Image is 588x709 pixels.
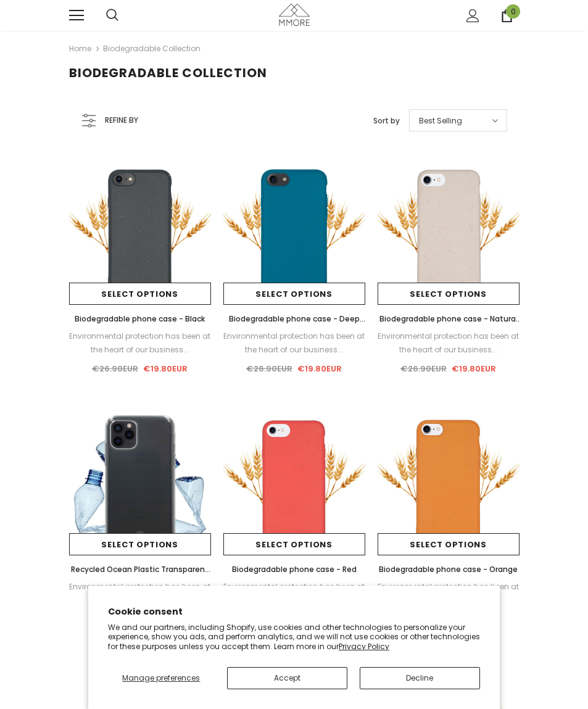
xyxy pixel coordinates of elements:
[103,43,201,54] a: Biodegradable Collection
[223,330,365,357] div: Environmental protection has been at the heart of our business...
[69,41,91,56] a: Home
[378,283,520,305] a: Select options
[506,4,520,19] span: 0
[69,64,267,81] span: Biodegradable Collection
[223,563,365,576] a: Biodegradable phone case - Red
[373,115,400,127] label: Sort by
[378,580,520,607] div: Environmental protection has been at the heart of our business...
[227,667,347,689] button: Accept
[232,564,357,574] span: Biodegradable phone case - Red
[75,313,205,324] span: Biodegradable phone case - Black
[108,667,215,689] button: Manage preferences
[379,313,521,338] span: Biodegradable phone case - Natural White
[108,623,480,652] p: We and our partners, including Shopify, use cookies and other technologies to personalize your ex...
[500,9,513,22] a: 0
[339,641,389,652] a: Privacy Policy
[378,563,520,576] a: Biodegradable phone case - Orange
[69,533,211,555] a: Select options
[105,114,138,127] span: Refine by
[379,564,518,574] span: Biodegradable phone case - Orange
[223,580,365,607] div: Environmental protection has been at the heart of our business...
[69,563,211,576] a: Recycled Ocean Plastic Transparent Phone Case
[108,605,480,618] h2: Cookie consent
[122,673,200,683] span: Manage preferences
[378,533,520,555] a: Select options
[452,363,496,375] span: €19.80EUR
[297,363,342,375] span: €19.80EUR
[378,330,520,357] div: Environmental protection has been at the heart of our business...
[92,363,138,375] span: €26.90EUR
[360,667,480,689] button: Decline
[279,4,310,25] img: MMORE Cases
[223,312,365,326] a: Biodegradable phone case - Deep Sea Blue
[223,533,365,555] a: Select options
[400,363,447,375] span: €26.90EUR
[69,283,211,305] a: Select options
[246,363,292,375] span: €26.90EUR
[229,313,365,338] span: Biodegradable phone case - Deep Sea Blue
[143,363,188,375] span: €19.80EUR
[419,115,462,127] span: Best Selling
[69,330,211,357] div: Environmental protection has been at the heart of our business...
[71,564,210,588] span: Recycled Ocean Plastic Transparent Phone Case
[69,580,211,607] div: Environmental protection has been at the heart of our business...
[223,283,365,305] a: Select options
[69,312,211,326] a: Biodegradable phone case - Black
[378,312,520,326] a: Biodegradable phone case - Natural White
